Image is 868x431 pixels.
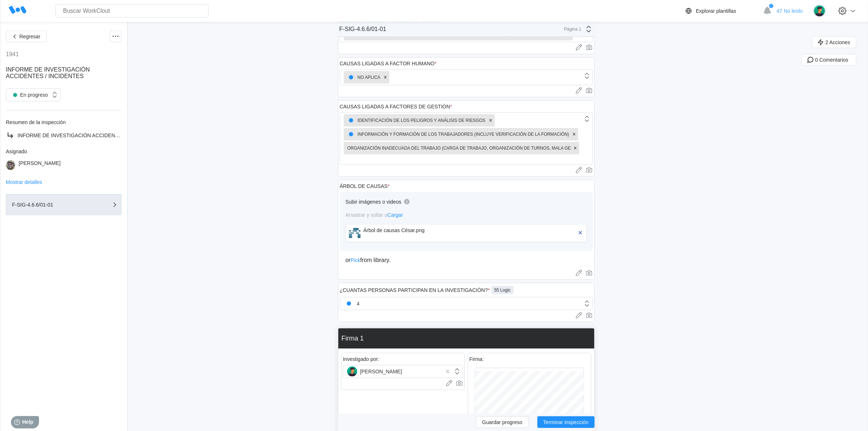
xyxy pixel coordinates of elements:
div: Árbol de causas César.png [363,227,447,233]
button: 2 Acciones [812,36,856,48]
button: Mostrar detalles [6,180,42,185]
span: Arrastrar y soltar o [346,212,403,218]
input: Buscar WorkClout [55,4,209,18]
button: 0 Comentarios [802,54,856,66]
div: Explorar plantillas [696,8,736,14]
div: Asignado [6,149,121,154]
img: user.png [347,366,357,377]
div: ¿CUANTAS PERSONAS PARTICIPAN EN LA INVESTIGACIÓN? [340,287,490,293]
span: 47 No leído [776,8,803,14]
div: 4 [344,299,360,309]
img: 2f847459-28ef-4a61-85e4-954d408df519.jpg [6,160,16,170]
span: INFORME DE INVESTIGACIÓN ACCIDENTES / INCIDENTES [17,132,160,138]
span: INFORME DE INVESTIGACIÓN ACCIDENTES / INCIDENTES [6,66,90,79]
div: CAUSAS LIGADAS A FACTOR HUMANO [340,61,437,66]
img: user.png [813,5,826,17]
div: IDENTIFICACIÓN DE LOS PELIGROS Y ANÁLISIS DE RIESGOS [346,115,486,126]
div: [PERSON_NAME] [19,160,61,170]
span: Regresar [19,34,40,39]
a: Explorar plantillas [684,7,760,15]
div: or from library. [346,257,587,263]
div: F-SIG-4.6.6/01-01 [339,26,386,32]
span: Guardar progreso [482,420,522,425]
button: F-SIG-4.6.6/01-01 [6,194,121,215]
div: ORGANIZACIÓN INADECUADA DEL TRABAJO (CARGA DE TRABAJO, ORGANIZACIÓN DE TURNOS, MALA GESTIÓN DEL T... [346,143,570,153]
div: 55 Logic [491,286,514,294]
div: Resumen de la inspección [6,119,121,125]
div: F-SIG-4.6.6/01-01 [12,202,85,207]
span: 0 Comentarios [815,57,848,62]
span: Cargar [388,212,403,218]
div: 1941 [6,51,19,58]
div: NO APLICA [346,72,381,82]
a: INFORME DE INVESTIGACIÓN ACCIDENTES / INCIDENTES [6,131,121,140]
div: CAUSAS LIGADAS A FACTORES DE GESTIÓN [340,104,452,109]
button: Terminar inspección [537,416,595,428]
button: Guardar progreso [476,416,529,428]
div: Firma: [470,356,484,362]
div: INFORMACIÓN Y FORMACIÓN DE LOS TRABAJADORES (INCLUYE VERIFICACIÓN DE LA FORMACIÓN) [346,129,569,139]
div: Página 1 [563,27,581,32]
div: En progreso [10,90,48,100]
div: Investigado por: [343,356,379,362]
span: 2 Acciones [825,40,850,45]
span: Pick [351,257,360,263]
span: Terminar inspección [543,420,589,425]
div: Subir imágenes o videos [346,199,401,205]
img: rboldecausasCsar.jpg [349,227,361,239]
div: ÁRBOL DE CAUSAS [340,183,390,189]
div: Firma 1 [342,335,364,342]
button: Regresar [6,31,47,42]
div: [PERSON_NAME] [347,366,402,377]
